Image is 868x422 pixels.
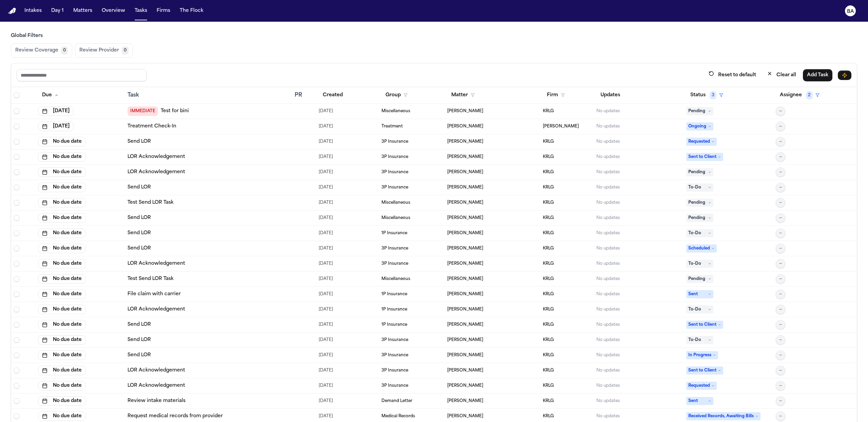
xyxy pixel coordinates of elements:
span: 7/31/2025, 12:43:44 PM [319,335,333,345]
button: — [776,167,785,177]
button: Matter [447,89,479,101]
button: — [776,320,785,329]
a: Request medical records from provider [127,413,223,420]
button: No due date [38,137,86,146]
span: — [779,169,782,175]
button: Add Task [803,69,832,81]
button: — [776,183,785,192]
span: 0 [122,46,129,55]
a: LOR Acknowledgement [127,306,185,313]
button: Group [381,89,412,101]
button: — [776,411,785,421]
button: No due date [38,366,86,375]
span: Glenn Ortiz [447,246,483,251]
a: Home [8,8,16,14]
button: — [776,274,785,284]
button: No due date [38,396,86,406]
button: — [776,335,785,345]
span: 8/5/2025, 10:08:17 AM [319,183,333,192]
span: Miscellaneous [381,108,410,114]
div: No updates [596,124,620,129]
span: KRLG [543,169,554,175]
span: KRLG [543,414,554,419]
span: Dean Huffman [447,139,483,144]
span: Miscellaneous [381,200,410,205]
span: Select row [14,185,19,190]
span: Select row [14,307,19,312]
div: No updates [596,246,620,251]
button: — [776,228,785,238]
button: Matters [71,5,95,17]
button: — [776,381,785,390]
div: No updates [596,139,620,144]
button: Reset to default [705,69,760,81]
span: 3P Insurance [381,139,408,144]
span: Ongoing [686,122,713,130]
span: 3P Insurance [381,261,408,266]
button: [DATE] [38,106,74,116]
button: No due date [38,335,86,345]
span: 8/5/2025, 10:07:09 AM [319,152,333,162]
button: Firms [154,5,173,17]
span: Jessica Brown [447,368,483,373]
span: 8/5/2025, 9:47:42 AM [319,289,333,299]
a: Test Send LOR Task [127,199,174,206]
span: Miscellaneous [381,276,410,282]
span: Select row [14,139,19,144]
span: Scheduled [686,244,717,253]
span: — [779,383,782,388]
span: 8/5/2025, 3:06:03 PM [319,274,333,284]
span: Select row [14,246,19,251]
div: No updates [596,398,620,404]
a: Send LOR [127,352,151,359]
span: Dean Huffman [447,215,483,221]
button: No due date [38,198,86,207]
span: Sent [686,397,713,405]
button: — [776,152,785,162]
button: No due date [38,350,86,360]
span: Select row [14,353,19,358]
span: 8/5/2025, 3:09:48 PM [319,198,333,207]
span: Select row [14,368,19,373]
span: 1P Insurance [381,230,407,236]
div: No updates [596,383,620,388]
button: — [776,305,785,314]
span: Jessica Brown [447,292,483,297]
span: — [779,246,782,251]
a: Send LOR [127,215,151,221]
div: No updates [596,322,620,327]
span: Jessica Brown [447,414,483,419]
button: No due date [38,152,86,162]
span: KRLG [543,337,554,343]
span: 7/31/2025, 12:43:43 PM [319,411,333,421]
span: 7/31/2025, 12:43:44 PM [319,396,333,406]
div: No updates [596,337,620,343]
span: Select row [14,124,19,129]
span: KRLG [543,276,554,282]
span: To-Do [686,183,713,192]
span: Marisol Herrera [447,124,483,129]
div: No updates [596,414,620,419]
span: Review Coverage [15,47,58,54]
span: Dean Huffman [447,169,483,175]
span: KRLG [543,383,554,388]
span: 3P Insurance [381,185,408,190]
span: KRLG [543,108,554,114]
button: No due date [38,320,86,329]
span: — [779,108,782,114]
span: KRLG [543,322,554,327]
button: — [776,122,785,131]
button: — [776,350,785,360]
button: Intakes [22,5,44,17]
button: — [776,396,785,406]
span: Pending [686,107,713,115]
text: BA [847,9,854,14]
div: No updates [596,215,620,221]
button: No due date [38,183,86,192]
